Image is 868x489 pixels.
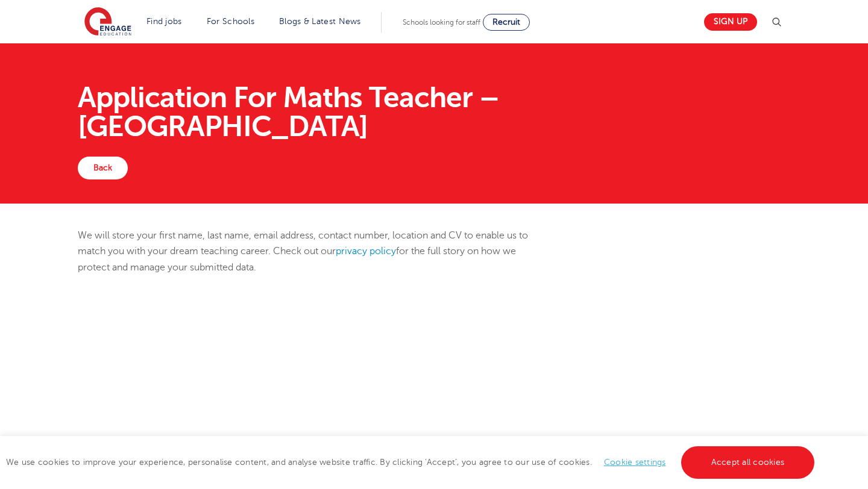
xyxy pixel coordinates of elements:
a: Recruit [483,14,530,31]
span: We use cookies to improve your experience, personalise content, and analyse website traffic. By c... [6,458,817,467]
a: Cookie settings [604,458,666,467]
a: privacy policy [336,246,396,257]
a: Accept all cookies [681,446,815,479]
span: Recruit [492,17,520,26]
a: Back [78,157,128,179]
span: Schools looking for staff [403,18,480,26]
a: Blogs & Latest News [279,17,361,26]
p: We will store your first name, last name, email address, contact number, location and CV to enabl... [78,228,547,275]
img: Engage Education [84,7,131,37]
a: Sign up [704,13,757,31]
a: Find jobs [146,17,182,26]
a: For Schools [207,17,254,26]
h1: Application For Maths Teacher – [GEOGRAPHIC_DATA] [78,83,791,141]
